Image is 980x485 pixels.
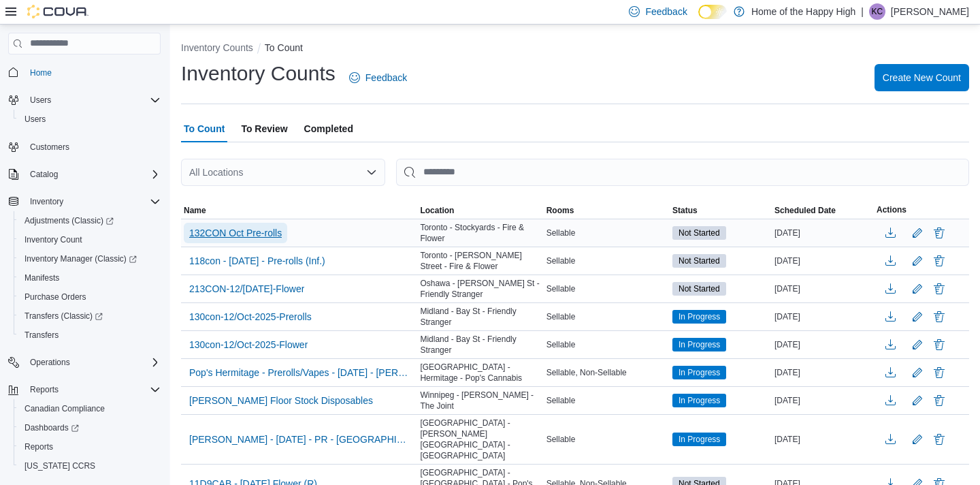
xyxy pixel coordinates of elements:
input: This is a search bar. After typing your query, hit enter to filter the results lower in the page. [396,159,969,186]
span: In Progress [679,394,720,407]
span: Inventory Count [24,234,82,245]
button: Inventory [24,193,69,210]
span: Toronto - [PERSON_NAME] Street - Fire & Flower [420,250,540,272]
button: Delete [931,253,947,269]
span: [PERSON_NAME] Floor Stock Disposables [189,394,373,407]
div: Sellable, Non-Sellable [544,364,670,381]
button: Reports [14,437,166,456]
button: Operations [3,353,166,372]
button: Catalog [24,166,63,183]
button: Delete [931,337,947,353]
span: Reports [24,441,53,452]
button: Catalog [3,165,166,184]
a: Adjustments (Classic) [19,213,119,229]
span: Not Started [679,227,720,239]
p: | [861,3,864,20]
button: Users [24,92,56,108]
span: Manifests [19,270,161,286]
a: Inventory Count [19,232,88,248]
button: Delete [931,392,947,409]
button: Home [3,63,166,82]
span: Pop's Hermitage - Prerolls/Vapes - [DATE] - [PERSON_NAME] - [GEOGRAPHIC_DATA] - [GEOGRAPHIC_DATA]... [189,366,409,379]
span: Canadian Compliance [19,401,161,417]
a: Transfers (Classic) [19,308,108,324]
span: In Progress [672,433,726,446]
span: Toronto - Stockyards - Fire & Flower [420,222,540,244]
span: Not Started [679,283,720,295]
a: Adjustments (Classic) [14,211,166,230]
div: Sellable [544,309,670,325]
a: Manifests [19,270,65,286]
input: Dark Mode [698,5,727,19]
button: Operations [24,354,76,371]
div: [DATE] [772,364,874,381]
button: Users [14,110,166,129]
span: Scheduled Date [774,205,836,216]
span: Location [420,205,454,216]
div: Sellable [544,281,670,297]
button: [PERSON_NAME] Floor Stock Disposables [184,390,378,411]
div: Sellable [544,431,670,448]
span: Users [24,92,161,108]
span: Feedback [645,5,687,18]
span: Create New Count [883,71,961,84]
button: Edit count details [909,362,926,383]
span: Transfers [24,330,59,341]
span: In Progress [672,366,726,379]
span: In Progress [672,394,726,407]
span: In Progress [672,310,726,324]
div: Sellable [544,225,670,241]
button: Delete [931,364,947,381]
span: Transfers [19,327,161,343]
a: Purchase Orders [19,289,92,305]
div: [DATE] [772,337,874,353]
div: [DATE] [772,431,874,448]
div: [DATE] [772,309,874,325]
button: [PERSON_NAME] - [DATE] - PR - [GEOGRAPHIC_DATA] - [PERSON_NAME][GEOGRAPHIC_DATA] - [GEOGRAPHIC_DATA] [184,429,414,450]
span: Dashboards [19,420,161,436]
button: [US_STATE] CCRS [14,456,166,475]
nav: An example of EuiBreadcrumbs [181,41,969,57]
span: Adjustments (Classic) [24,215,114,226]
button: To Count [265,42,303,53]
span: Midland - Bay St - Friendly Stranger [420,334,540,356]
button: Canadian Compliance [14,399,166,418]
a: Transfers (Classic) [14,307,166,326]
button: Inventory Counts [181,42,253,53]
button: Transfers [14,326,166,345]
button: Edit count details [909,390,926,411]
a: Dashboards [19,420,84,436]
span: [GEOGRAPHIC_DATA] - Hermitage - Pop's Cannabis [420,362,540,384]
button: Open list of options [366,167,377,178]
span: In Progress [672,338,726,351]
span: Reports [19,439,161,455]
span: Operations [24,354,161,371]
span: Canadian Compliance [24,403,105,414]
span: Purchase Orders [24,292,86,302]
span: Oshawa - [PERSON_NAME] St - Friendly Stranger [420,278,540,300]
span: 118con - [DATE] - Pre-rolls (Inf.) [189,254,325,268]
span: In Progress [679,311,720,323]
span: In Progress [679,339,720,351]
a: Dashboards [14,418,166,437]
img: Cova [27,5,88,18]
button: Name [181,202,417,219]
a: Transfers [19,327,64,343]
span: Actions [877,204,906,215]
button: Create New Count [875,64,969,91]
button: Users [3,91,166,110]
span: KC [872,3,883,20]
span: Purchase Orders [19,289,161,305]
div: Sellable [544,253,670,269]
div: [DATE] [772,253,874,269]
div: [DATE] [772,225,874,241]
span: Rooms [546,205,574,216]
span: Users [30,95,51,106]
button: Delete [931,309,947,325]
span: [PERSON_NAME] - [DATE] - PR - [GEOGRAPHIC_DATA] - [PERSON_NAME][GEOGRAPHIC_DATA] - [GEOGRAPHIC_DATA] [189,433,409,446]
div: Sellable [544,337,670,353]
span: Customers [24,138,161,155]
span: Home [30,67,52,78]
button: Scheduled Date [772,202,874,219]
span: 132CON Oct Pre-rolls [189,226,282,240]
